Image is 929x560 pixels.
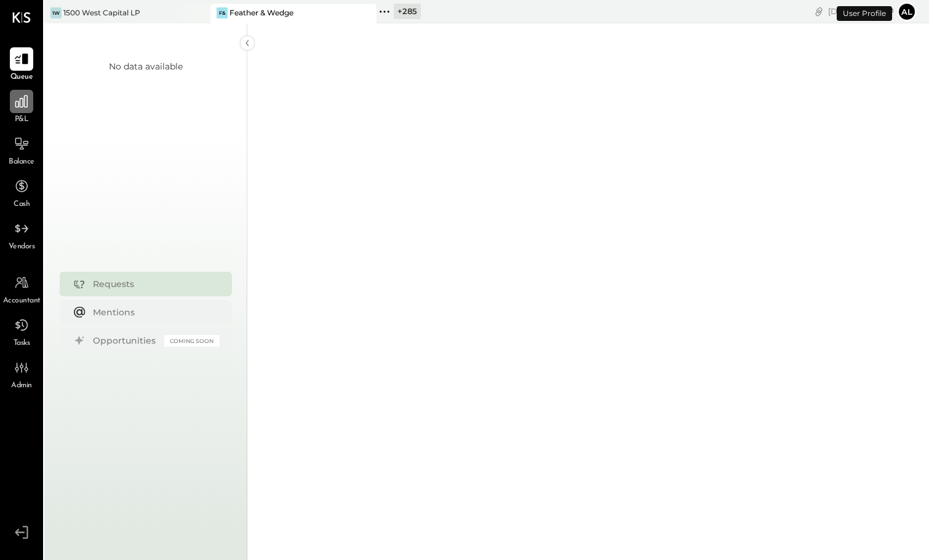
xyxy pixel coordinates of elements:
[3,296,41,307] span: Accountant
[10,72,33,83] span: Queue
[394,4,421,19] div: + 285
[63,7,140,18] div: 1500 West Capital LP
[1,217,42,253] a: Vendors
[837,6,892,21] div: User Profile
[1,271,42,307] a: Accountant
[11,381,32,392] span: Admin
[50,7,62,18] div: 1W
[229,7,293,18] div: Feather & Wedge
[15,114,29,125] span: P&L
[9,242,35,253] span: Vendors
[93,278,213,290] div: Requests
[14,338,30,349] span: Tasks
[93,306,213,318] div: Mentions
[164,335,220,347] div: Coming Soon
[109,60,183,73] div: No data available
[1,132,42,168] a: Balance
[1,356,42,392] a: Admin
[828,6,894,17] div: [DATE]
[897,2,917,22] button: Al
[93,334,158,347] div: Opportunities
[1,47,42,83] a: Queue
[813,5,825,18] div: copy link
[14,199,30,210] span: Cash
[9,157,34,168] span: Balance
[217,7,228,18] div: F&
[1,175,42,210] a: Cash
[1,90,42,125] a: P&L
[1,314,42,349] a: Tasks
